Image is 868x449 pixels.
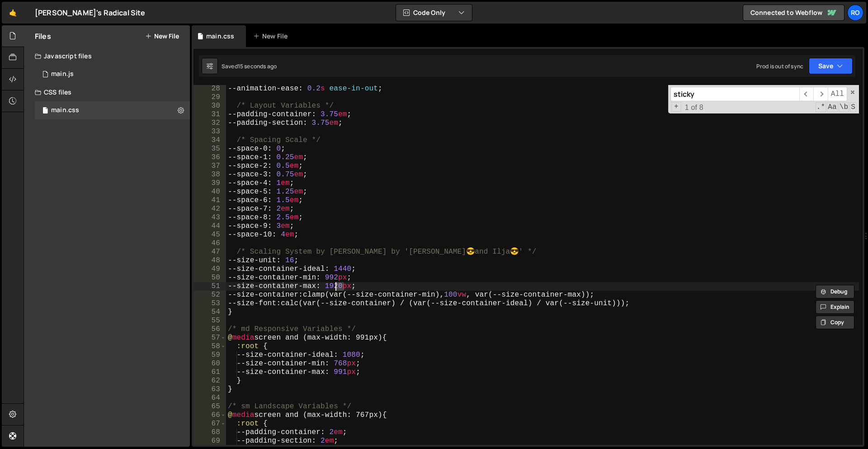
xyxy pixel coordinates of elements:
div: 40 [193,188,226,196]
div: 38 [193,170,226,179]
div: main.css [51,106,79,114]
div: 30 [193,102,226,110]
div: 67 [193,420,226,428]
div: 16726/45737.js [35,65,190,83]
div: CSS files [24,83,190,101]
button: Copy [816,316,854,329]
h2: Files [35,31,51,41]
div: Prod is out of sync [756,62,803,70]
div: 68 [193,428,226,437]
div: 28 [193,85,226,93]
div: 52 [193,291,226,299]
span: ​ [799,87,813,101]
span: CaseSensitive Search [827,102,838,112]
div: 58 [193,342,226,351]
div: 43 [193,213,226,222]
span: Whole Word Search [839,102,849,112]
div: 39 [193,179,226,188]
div: 60 [193,359,226,368]
button: Debug [816,285,854,298]
div: 42 [193,205,226,213]
div: 16726/45739.css [35,101,190,119]
div: 36 [193,153,226,162]
button: New File [145,33,179,40]
span: RegExp Search [816,102,826,112]
span: ​ [813,87,827,101]
input: Search for [670,87,799,101]
a: Ro [847,5,863,21]
span: 1 of 8 [681,103,707,112]
div: 49 [193,265,226,274]
div: 51 [193,282,226,291]
div: 34 [193,136,226,145]
a: 🤙 [2,2,24,24]
div: 69 [193,437,226,445]
div: 45 [193,231,226,239]
div: 66 [193,411,226,420]
button: Save [809,58,853,74]
div: main.js [51,70,74,78]
div: 31 [193,110,226,119]
div: 50 [193,274,226,282]
div: 64 [193,394,226,402]
a: Connected to Webflow [743,5,844,21]
div: [PERSON_NAME]'s Radical Site [35,7,145,18]
div: Saved [222,62,277,70]
div: 37 [193,162,226,170]
div: 59 [193,351,226,359]
span: Toggle Replace mode [671,102,681,112]
div: 47 [193,248,226,256]
div: 32 [193,119,226,128]
div: Javascript files [24,47,190,65]
div: 57 [193,334,226,342]
div: 61 [193,368,226,377]
div: 35 [193,145,226,153]
div: 41 [193,196,226,205]
span: Search In Selection [850,102,856,112]
div: 46 [193,239,226,248]
div: 56 [193,325,226,334]
div: 63 [193,385,226,394]
div: 48 [193,256,226,265]
div: New File [253,32,291,41]
div: 53 [193,299,226,308]
div: 33 [193,128,226,136]
span: Alt-Enter [828,87,847,101]
div: 54 [193,308,226,317]
button: Code Only [396,5,472,21]
div: 29 [193,93,226,102]
div: 65 [193,402,226,411]
div: 62 [193,377,226,385]
div: 15 seconds ago [238,62,277,70]
div: 44 [193,222,226,231]
div: 55 [193,317,226,325]
div: main.css [206,32,234,41]
button: Explain [816,300,854,314]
